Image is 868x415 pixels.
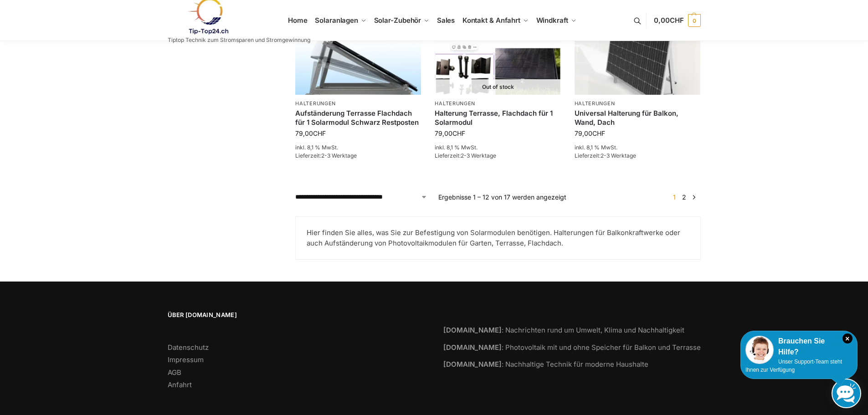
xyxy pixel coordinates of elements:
a: Impressum [168,355,204,364]
p: inkl. 8,1 % MwSt. [295,143,421,152]
strong: [DOMAIN_NAME] [443,343,502,352]
span: Lieferzeit: [575,152,636,159]
bdi: 79,00 [295,129,326,137]
span: Solaranlagen [315,16,358,25]
a: [DOMAIN_NAME]: Nachhaltige Technik für moderne Haushalte [443,360,648,369]
a: Halterungen [435,100,475,107]
span: Lieferzeit: [435,152,496,159]
a: Halterungen [295,100,336,107]
span: 0,00 [654,16,683,25]
span: Seite 1 [671,193,678,201]
span: Lieferzeit: [295,152,357,159]
div: Brauchen Sie Hilfe? [745,336,853,358]
span: 0 [688,14,701,27]
a: [DOMAIN_NAME]: Photovoltaik mit und ohne Speicher für Balkon und Terrasse [443,343,701,352]
a: Seite 2 [680,193,688,201]
span: Über [DOMAIN_NAME] [168,311,425,320]
a: [DOMAIN_NAME]: Nachrichten rund um Umwelt, Klima und Nachhaltigkeit [443,326,684,334]
span: CHF [592,129,605,137]
img: Halterung Terrasse, Flachdach für 1 Solarmodul [435,0,560,95]
span: Kontakt & Anfahrt [462,16,520,25]
a: Datenschutz [168,343,209,352]
a: Halterungen [575,100,615,107]
span: Windkraft [536,16,568,25]
img: Halterung-Terrasse Aufständerung [295,0,421,95]
span: CHF [670,16,684,25]
span: 2-3 Werktage [601,152,636,159]
img: Customer service [745,336,774,364]
span: 2-3 Werktage [461,152,496,159]
a: 0,00CHF 0 [654,7,700,34]
i: Schließen [842,333,853,343]
span: Sales [437,16,455,25]
span: CHF [313,129,326,137]
a: → [690,192,697,202]
span: Unser Support-Team steht Ihnen zur Verfügung [745,359,842,373]
span: CHF [452,129,465,137]
span: Solar-Zubehör [374,16,421,25]
nav: Produkt-Seitennummerierung [668,192,700,202]
p: Tiptop Technik zum Stromsparen und Stromgewinnung [168,37,310,43]
span: 2-3 Werktage [321,152,357,159]
strong: [DOMAIN_NAME] [443,326,502,334]
p: Hier finden Sie alles, was Sie zur Befestigung von Solarmodulen benötigen. Halterungen für Balkon... [307,228,689,248]
p: inkl. 8,1 % MwSt. [435,143,560,152]
select: Shop-Reihenfolge [295,192,427,202]
a: Aufständerung Terrasse Flachdach für 1 Solarmodul Schwarz Restposten [295,109,421,127]
a: Out of stockHalterung Terrasse, Flachdach für 1 Solarmodul [435,0,560,95]
a: AGB [168,368,181,377]
a: Anfahrt [168,380,192,389]
a: Halterung Terrasse, Flachdach für 1 Solarmodul [435,109,560,127]
bdi: 79,00 [435,129,465,137]
p: Ergebnisse 1 – 12 von 17 werden angezeigt [438,192,566,202]
p: inkl. 8,1 % MwSt. [575,143,700,152]
bdi: 79,00 [575,129,605,137]
a: Universal Halterung für Balkon, Wand, Dach [575,109,700,127]
strong: [DOMAIN_NAME] [443,360,502,369]
img: Befestigung Solarpaneele [575,0,700,95]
